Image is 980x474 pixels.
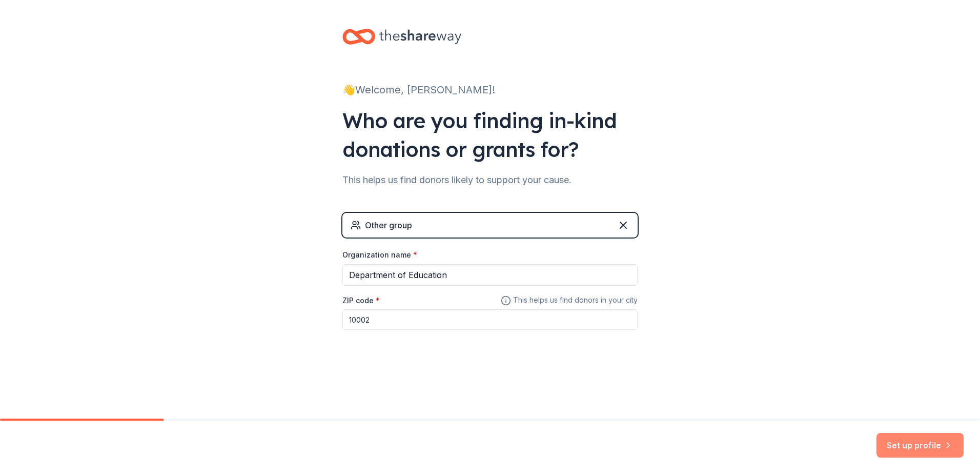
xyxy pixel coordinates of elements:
[342,309,638,330] input: 12345 (U.S. only)
[365,219,412,231] div: Other group
[876,433,964,458] button: Set up profile
[342,106,638,164] div: Who are you finding in-kind donations or grants for?
[342,295,380,306] label: ZIP code
[342,82,638,98] div: 👋 Welcome, [PERSON_NAME]!
[342,250,417,260] label: Organization name
[342,264,638,286] input: American Red Cross
[342,172,638,188] div: This helps us find donors likely to support your cause.
[501,294,638,307] span: This helps us find donors in your city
